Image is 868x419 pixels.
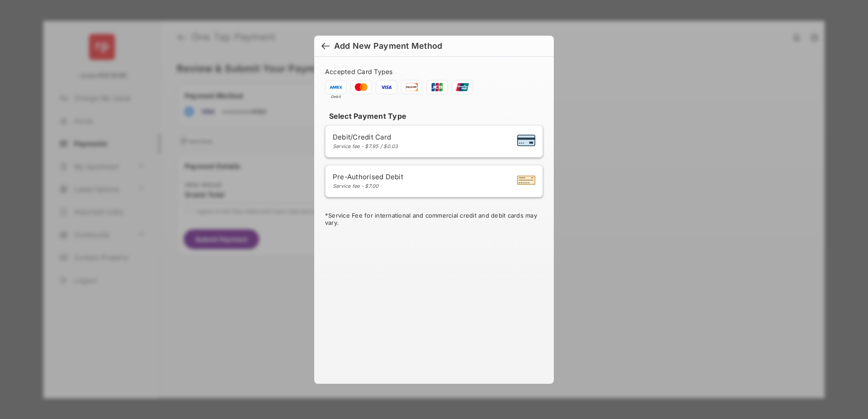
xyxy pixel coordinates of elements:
div: Add New Payment Method [334,41,442,51]
div: * Service Fee for international and commercial credit and debit cards may vary. [325,212,543,228]
h4: Select Payment Type [325,112,543,121]
div: Service fee - $7.00 [333,183,403,189]
span: Debit/Credit Card [333,133,398,141]
span: Debit [325,94,347,99]
span: Pre-Authorised Debit [333,172,403,181]
span: Accepted Card Types [325,68,396,75]
div: Service fee - $7.95 / $0.03 [333,143,398,149]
